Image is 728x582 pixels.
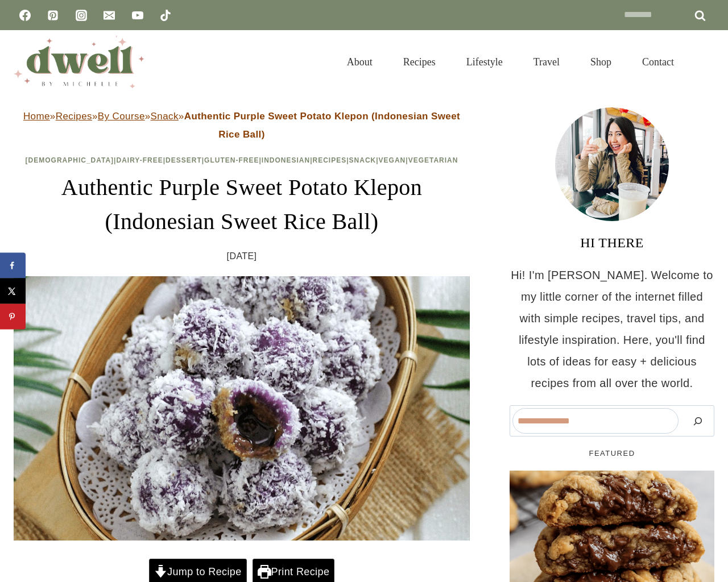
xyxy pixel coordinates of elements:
a: Dessert [166,156,202,164]
a: Recipes [388,42,451,82]
a: Recipes [313,156,347,164]
p: Hi! I'm [PERSON_NAME]. Welcome to my little corner of the internet filled with simple recipes, tr... [510,264,714,394]
a: Home [23,111,50,122]
a: Recipes [56,111,92,122]
nav: Primary Navigation [332,42,689,82]
a: Vegetarian [408,156,458,164]
h5: FEATURED [510,448,714,459]
a: Shop [575,42,627,82]
a: Facebook [14,4,36,27]
a: About [332,42,388,82]
a: Pinterest [42,4,64,27]
button: View Search Form [695,52,714,72]
a: Dairy-Free [116,156,163,164]
a: Vegan [379,156,406,164]
a: Gluten-Free [204,156,259,164]
a: YouTube [126,4,149,27]
button: Search [684,408,712,434]
a: Indonesian [262,156,310,164]
a: Contact [627,42,689,82]
a: Email [98,4,121,27]
span: | | | | | | | | [26,156,458,164]
span: » » » » [23,111,460,140]
a: [DEMOGRAPHIC_DATA] [26,156,114,164]
strong: Authentic Purple Sweet Potato Klepon (Indonesian Sweet Rice Ball) [184,111,460,140]
a: Snack [151,111,179,122]
a: Instagram [70,4,93,27]
time: [DATE] [227,248,257,265]
img: purple sweet potato klepon, plated [14,276,470,541]
a: TikTok [154,4,177,27]
h3: HI THERE [510,232,714,253]
img: DWELL by michelle [14,36,144,88]
h1: Authentic Purple Sweet Potato Klepon (Indonesian Sweet Rice Ball) [14,171,470,239]
a: Travel [518,42,575,82]
a: Snack [349,156,377,164]
a: Lifestyle [451,42,518,82]
a: By Course [98,111,145,122]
